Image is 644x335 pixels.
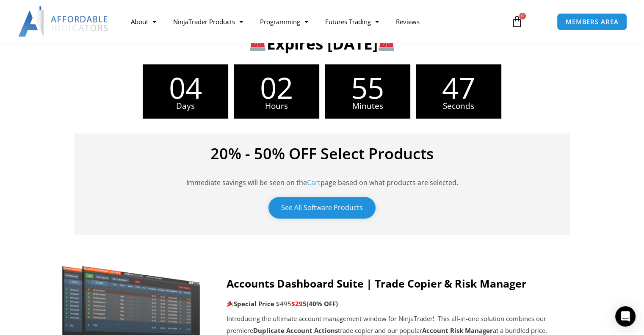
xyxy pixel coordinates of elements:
a: About [122,12,165,31]
span: 47 [416,73,501,102]
p: Immediate savings will be seen on the page based on what products are selected. [87,166,557,188]
h4: 20% - 50% OFF Select Products [87,146,557,161]
div: Open Intercom Messenger [615,306,636,327]
span: MEMBERS AREA [566,19,619,25]
span: Seconds [416,102,501,110]
nav: Menu [122,12,503,31]
strong: Duplicate Account Actions [253,326,338,335]
a: Futures Trading [317,12,387,31]
a: See All Software Products [268,197,376,219]
span: Minutes [325,102,410,110]
span: 0 [519,13,526,19]
strong: Account Risk Manager [422,326,493,335]
h3: Expires [DATE] [54,33,590,54]
strong: Accounts Dashboard Suite | Trade Copier & Risk Manager [227,276,526,291]
a: Cart [307,178,321,187]
span: 04 [143,73,228,102]
a: MEMBERS AREA [557,13,627,30]
span: $295 [291,299,307,308]
span: Hours [234,102,319,110]
span: Days [143,102,228,110]
span: 55 [325,73,410,102]
img: 🎉 [227,300,233,307]
b: (40% OFF) [307,299,338,308]
a: 0 [498,9,536,34]
a: Programming [252,12,317,31]
a: NinjaTrader Products [165,12,252,31]
a: Reviews [387,12,428,31]
strong: Special Price [227,299,274,308]
span: 02 [234,73,319,102]
img: LogoAI | Affordable Indicators – NinjaTrader [18,6,109,37]
span: $495 [276,299,291,308]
